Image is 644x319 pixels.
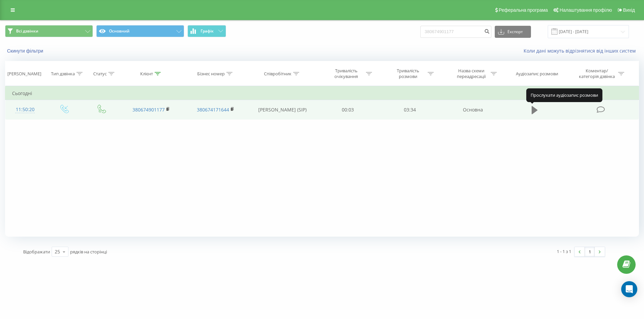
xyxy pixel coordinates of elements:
a: Коли дані можуть відрізнятися вiд інших систем [524,48,639,54]
div: Статус [93,71,107,77]
td: [PERSON_NAME] (SIP) [248,100,317,119]
td: Сьогодні [5,87,639,100]
span: Всі дзвінки [16,28,38,34]
div: Open Intercom Messenger [621,281,637,297]
button: Графік [187,25,226,37]
div: Тип дзвінка [51,71,75,77]
td: 00:03 [317,100,379,119]
div: Тривалість розмови [390,68,426,79]
button: Всі дзвінки [5,25,93,37]
button: Скинути фільтри [5,48,47,54]
a: 1 [585,247,595,256]
button: Основний [96,25,184,37]
div: Прослухати аудіозапис розмови [526,88,602,102]
a: 380674901177 [132,106,165,113]
button: Експорт [495,26,531,38]
div: Коментар/категорія дзвінка [577,68,616,79]
div: Аудіозапис розмови [516,71,558,77]
span: Налаштування профілю [559,7,612,13]
span: Реферальна програма [499,7,548,13]
div: Клієнт [140,71,153,77]
td: Основна [441,100,505,119]
div: [PERSON_NAME] [7,71,41,77]
div: 11:50:20 [12,103,38,116]
div: 25 [55,248,60,255]
input: Пошук за номером [420,26,491,38]
td: 03:34 [379,100,440,119]
span: Відображати [23,249,50,255]
div: Назва схеми переадресації [453,68,489,79]
span: Графік [201,29,214,33]
div: 1 - 1 з 1 [557,248,571,255]
a: 380674171644 [197,106,229,113]
span: Вихід [623,7,635,13]
span: рядків на сторінці [70,249,107,255]
div: Тривалість очікування [328,68,364,79]
div: Співробітник [264,71,291,77]
div: Бізнес номер [197,71,225,77]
